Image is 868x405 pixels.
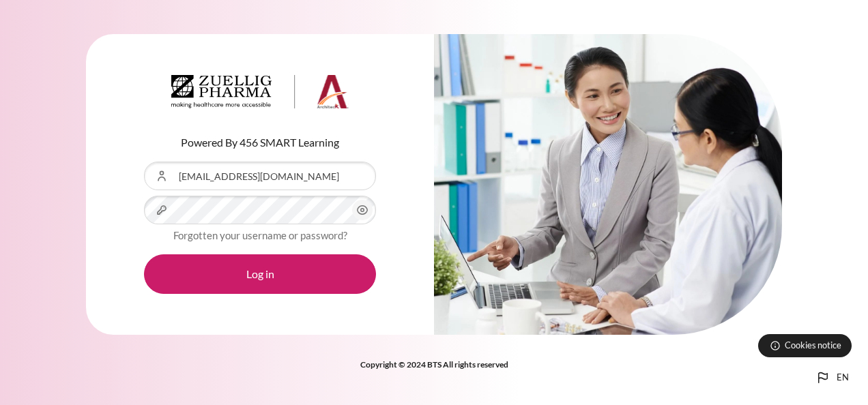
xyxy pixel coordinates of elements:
a: Forgotten your username or password? [173,229,347,241]
input: Username or Email Address [144,162,376,190]
a: Architeck [171,75,349,115]
strong: Copyright © 2024 BTS All rights reserved [360,359,508,370]
button: Languages [809,364,854,391]
span: en [837,371,849,385]
p: Powered By 456 SMART Learning [144,134,376,151]
span: Cookies notice [785,339,841,352]
button: Log in [144,254,376,294]
button: Cookies notice [758,334,852,357]
img: Architeck [171,75,349,109]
